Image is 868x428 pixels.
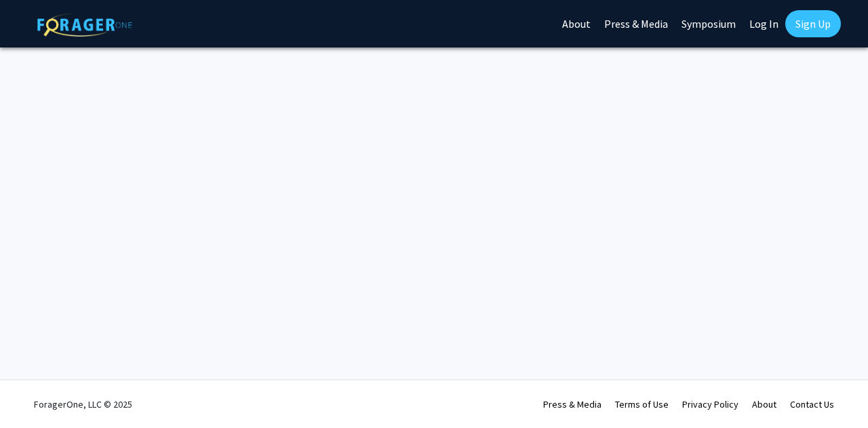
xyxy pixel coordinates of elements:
a: Privacy Policy [682,398,738,410]
a: About [752,398,776,410]
a: Sign Up [785,10,841,37]
a: Contact Us [790,398,834,410]
a: Press & Media [543,398,601,410]
img: ForagerOne Logo [37,13,132,37]
a: Terms of Use [615,398,669,410]
div: ForagerOne, LLC © 2025 [34,381,132,428]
